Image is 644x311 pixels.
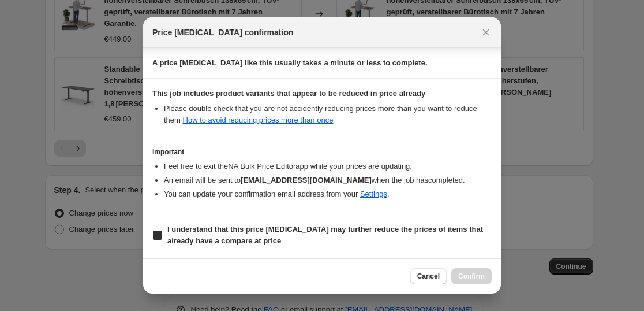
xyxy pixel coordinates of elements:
[360,190,387,198] a: Settings
[152,147,492,157] h3: Important
[164,175,492,186] li: An email will be sent to when the job has completed .
[478,24,494,40] button: Close
[410,268,447,284] button: Cancel
[167,225,483,245] b: I understand that this price [MEDICAL_DATA] may further reduce the prices of items that already h...
[241,176,372,184] b: [EMAIL_ADDRESS][DOMAIN_NAME]
[152,89,425,98] b: This job includes product variants that appear to be reduced in price already
[164,161,492,172] li: Feel free to exit the NA Bulk Price Editor app while your prices are updating.
[152,58,428,67] b: A price [MEDICAL_DATA] like this usually takes a minute or less to complete.
[164,188,492,200] li: You can update your confirmation email address from your .
[164,103,492,126] li: Please double check that you are not accidently reducing prices more than you want to reduce them
[152,27,294,38] span: Price [MEDICAL_DATA] confirmation
[417,272,440,281] span: Cancel
[183,116,334,124] a: How to avoid reducing prices more than once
